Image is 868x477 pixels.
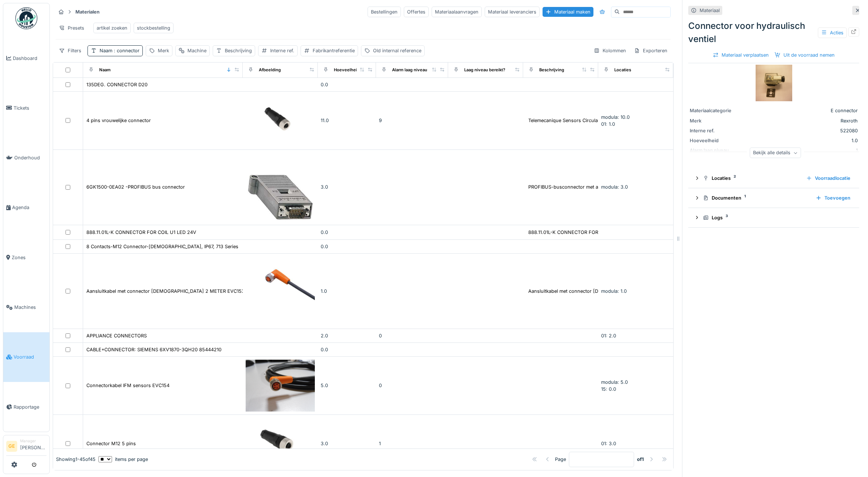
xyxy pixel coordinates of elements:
div: Rexroth [748,117,858,124]
summary: Logs3 [691,211,856,224]
img: Badge_color-CXgf-gQk.svg [15,7,37,29]
div: Materiaal verplaatsen [710,50,772,60]
div: Naam [100,47,139,54]
div: Aansluitkabel met connector [DEMOGRAPHIC_DATA] 2 METER EVC153 [86,288,245,295]
div: 0 [379,382,445,389]
span: modula: 5.0 [601,379,628,385]
div: Kolommen [591,45,629,56]
div: 888.11.01L-K CONNECTOR FOR COIL U1 LED 24V [86,229,196,236]
div: Interne ref. [690,127,745,134]
span: Tickets [14,105,46,111]
div: Filters [56,45,85,56]
strong: Materialen [72,8,103,15]
a: Machines [3,282,49,332]
div: Locaties [614,67,631,73]
div: Manager [20,438,46,444]
a: Voorraad [3,332,49,382]
div: Merk [158,47,169,54]
div: 1 [379,440,445,447]
div: Connectorkabel IFM sensors EVC154 [86,382,169,389]
span: Machines [14,304,46,311]
div: stockbestelling [137,24,170,31]
div: Materiaalcategorie [690,107,745,114]
a: GE Manager[PERSON_NAME] [6,438,46,456]
div: 9 [379,117,445,124]
div: Toevoegen [813,193,853,203]
div: 5.0 [321,382,373,389]
span: Voorraad [14,353,46,360]
div: 6GK1500-0EA02 -PROFIBUS bus connector [86,183,185,190]
div: 3.0 [321,183,373,190]
div: Alarm laag niveau [392,67,427,73]
span: 01: 1.0 [601,121,615,127]
span: Rapportage [14,404,46,410]
div: Logs [703,214,850,221]
div: 11.0 [321,117,373,124]
div: 0.0 [321,346,373,353]
span: Onderhoud [14,154,46,161]
summary: Documenten1Toevoegen [691,191,856,205]
div: Connector M12 5 pins [86,440,136,447]
div: Laag niveau bereikt? [464,67,505,73]
span: Dashboard [13,55,46,62]
a: Onderhoud [3,133,49,183]
div: Page [555,456,566,463]
div: Aansluitkabel met connector [DEMOGRAPHIC_DATA] EVC153 [528,288,664,295]
div: Materiaalaanvragen [432,7,482,17]
div: Beschrijving [539,67,564,73]
div: 1.0 [748,137,858,144]
span: 01: 2.0 [601,333,616,338]
div: E connector [748,107,858,114]
div: CABLE+CONNECTOR: SIEMENS 6XV1870-3QH20 85444210 [86,346,221,353]
div: Documenten [703,194,810,201]
span: 15: 0.0 [601,386,616,392]
li: GE [6,441,17,452]
div: Afbeelding [259,67,281,73]
a: Agenda [3,183,49,232]
span: Zones [12,254,46,261]
div: 3.0 [321,440,373,447]
div: Presets [56,23,87,33]
img: 4 pins vrouwelijke connector [246,95,315,147]
span: Agenda [12,204,46,211]
strong: of 1 [637,456,644,463]
div: Fabrikantreferentie [313,47,355,54]
div: Merk [690,117,745,124]
div: 0.0 [321,229,373,236]
div: Telemecanique Sensors Circular Connector, 4 Con... [528,117,645,124]
div: PROFIBUS-busconnector met axiale kabeluitgang v... [528,183,646,190]
a: Dashboard [3,33,49,83]
div: Locaties [703,175,800,182]
div: Voorraadlocatie [803,173,853,183]
li: [PERSON_NAME] [20,438,46,454]
div: Naam [99,67,111,73]
img: Connector M12 5 pins [246,418,315,470]
span: : connector [112,48,139,53]
div: 135DEG. CONNECTOR D20 [86,81,148,88]
span: modula: 3.0 [601,184,628,190]
div: Hoeveelheid [334,67,360,73]
div: Materiaal [700,7,720,14]
div: Materiaal maken [543,7,593,17]
a: Rapportage [3,382,49,432]
div: Materiaal leveranciers [485,7,540,17]
div: 2.0 [321,332,373,339]
div: Hoeveelheid [690,137,745,144]
div: APPLIANCE CONNECTORS [86,332,147,339]
div: Showing 1 - 45 of 45 [56,456,96,463]
div: 1.0 [321,288,373,295]
img: Connectorkabel IFM sensors EVC154 [246,360,315,412]
div: 0.0 [321,81,373,88]
div: 0 [379,332,445,339]
div: artikel zoeken [97,24,127,31]
div: 888.11.01L-K CONNECTOR FOR COIL U1 LED 24V [528,229,638,236]
div: 4 pins vrouwelijke connector [86,117,151,124]
a: Zones [3,232,49,282]
div: Connector voor hydraulisch ventiel [688,19,859,46]
div: 522080 [748,127,858,134]
span: modula: 10.0 [601,114,630,120]
div: Acties [818,27,847,38]
div: 0.0 [321,243,373,250]
span: modula: 1.0 [601,288,627,294]
img: Connector voor hydraulisch ventiel [756,65,792,101]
